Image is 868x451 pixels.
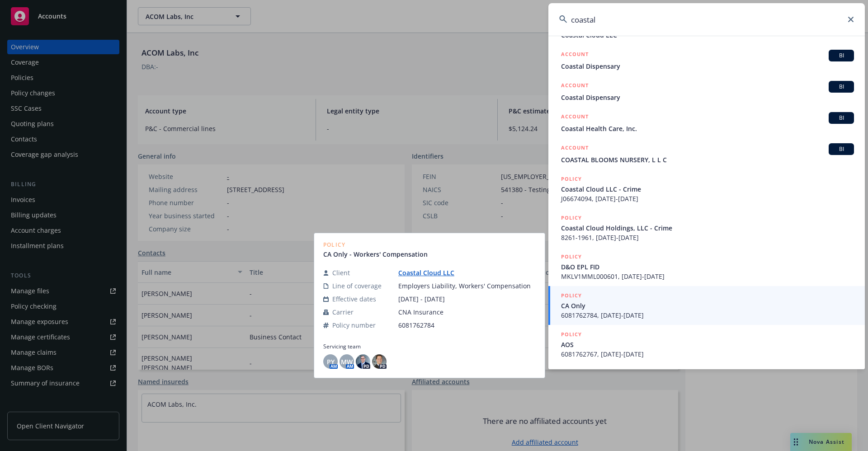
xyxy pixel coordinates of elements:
span: BI [832,52,850,60]
span: COASTAL BLOOMS NURSERY, L L C [561,155,854,164]
a: ACCOUNTBICOASTAL BLOOMS NURSERY, L L C [548,138,865,169]
span: Coastal Cloud LLC - Crime [561,184,854,194]
a: POLICYAOS6081762767, [DATE]-[DATE] [548,325,865,364]
span: 6081762784, [DATE]-[DATE] [561,310,854,320]
h5: POLICY [561,330,582,339]
span: CA Only [561,301,854,310]
a: POLICYCA Only6081762784, [DATE]-[DATE] [548,286,865,325]
input: Search... [548,3,865,36]
span: BI [832,145,850,153]
span: BI [832,83,850,91]
span: Coastal Cloud Holdings, LLC - Crime [561,223,854,233]
a: ACCOUNTBICoastal Health Care, Inc. [548,107,865,138]
h5: POLICY [561,291,582,300]
span: J06674094, [DATE]-[DATE] [561,194,854,203]
span: AOS [561,340,854,349]
h5: ACCOUNT [561,81,589,92]
a: ACCOUNTBICoastal Dispensary [548,76,865,107]
h5: ACCOUNT [561,50,589,61]
a: ACCOUNTBICoastal Dispensary [548,45,865,76]
span: MKLV1MML000601, [DATE]-[DATE] [561,272,854,281]
a: POLICYCoastal Cloud Holdings, LLC - Crime8261-1961, [DATE]-[DATE] [548,208,865,247]
span: Coastal Health Care, Inc. [561,124,854,133]
span: Coastal Dispensary [561,61,854,71]
span: 6081762767, [DATE]-[DATE] [561,349,854,359]
h5: ACCOUNT [561,143,589,154]
h5: POLICY [561,174,582,183]
span: D&O EPL FID [561,262,854,272]
a: POLICYD&O EPL FIDMKLV1MML000601, [DATE]-[DATE] [548,247,865,286]
h5: POLICY [561,252,582,261]
span: Coastal Dispensary [561,93,854,102]
a: POLICYCoastal Cloud LLC - CrimeJ06674094, [DATE]-[DATE] [548,169,865,208]
span: BI [832,114,850,122]
span: 8261-1961, [DATE]-[DATE] [561,233,854,242]
h5: ACCOUNT [561,112,589,123]
h5: POLICY [561,213,582,222]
